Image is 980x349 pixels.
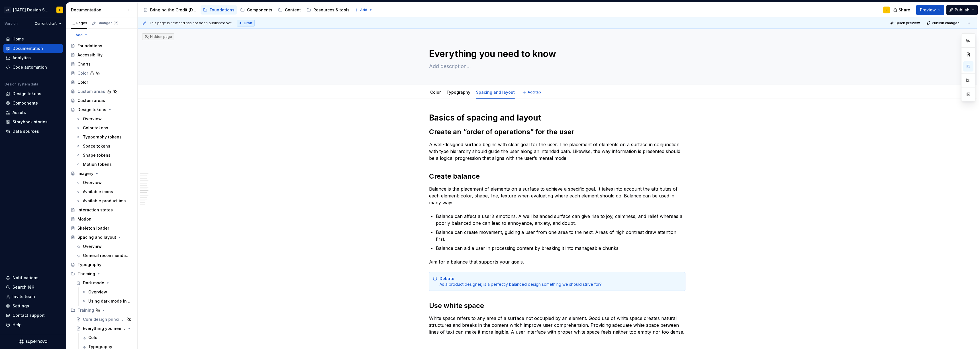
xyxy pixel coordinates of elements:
a: Assets [3,108,63,117]
a: Code automation [3,63,63,72]
div: Color [77,70,88,76]
a: Documentation [3,44,63,53]
a: Overview [74,178,135,187]
div: Color tokens [83,125,108,131]
div: Training [68,306,135,315]
strong: Debate [440,276,454,281]
a: Content [276,5,303,15]
div: Spacing and layout [77,234,116,240]
button: Quick preview [888,19,922,27]
div: CK [4,7,11,13]
a: Typography [446,90,470,95]
div: Overview [83,180,102,185]
button: Help [3,320,63,329]
span: Publish [955,7,969,13]
a: Typography [68,260,135,269]
button: Current draft [32,20,64,28]
div: Shape tokens [83,152,111,158]
div: Contact support [13,313,45,318]
span: 7 [114,21,118,25]
div: Changes [97,21,118,25]
div: Design tokens [77,107,106,113]
div: Color [428,86,443,98]
div: Overview [88,289,107,295]
p: Balance can create movement, guiding a user from one area to the next. Areas of high contrast dra... [436,229,685,242]
a: General recommendations [74,251,135,260]
button: Notifications [3,273,63,282]
button: Share [890,5,914,15]
a: Components [238,5,275,15]
div: Imagery [77,171,93,176]
div: Typography [444,86,473,98]
div: Accessibility [77,52,103,58]
a: Design tokens [3,89,63,98]
div: Code automation [13,64,47,70]
h2: Use white space [429,301,685,310]
div: Typography tokens [83,134,122,140]
span: Add [360,8,367,12]
div: Content [285,7,301,13]
div: Available icons [83,189,113,195]
a: Spacing and layout [68,233,135,242]
p: White space refers to any area of a surface not occupied by an element. Good use of white space c... [429,315,685,335]
a: Color tokens [74,123,135,132]
a: Interaction states [68,205,135,215]
div: Analytics [13,55,31,61]
a: Everything you need to know [74,324,135,333]
a: Storybook stories [3,117,63,126]
button: Add [353,6,374,14]
div: Design system data [5,82,38,87]
div: Typography [77,262,101,268]
div: As a product designer, is a perfectly balanced design something we should strive for? [440,276,682,287]
a: Bringing the Credit [DATE] brand to life across products [141,5,199,15]
div: Resources & tools [313,7,350,13]
a: Components [3,99,63,108]
a: Overview [79,287,135,297]
a: Overview [74,114,135,123]
div: Using dark mode in Figma [88,298,132,304]
svg: Supernova Logo [19,339,47,344]
div: F [886,8,887,12]
div: Color [88,335,99,340]
div: Charts [77,61,91,67]
div: Training [77,307,94,313]
a: Motion tokens [74,160,135,169]
a: Skeleton loader [68,224,135,233]
p: Balance is the placement of elements on a surface to achieve a specific goal. It takes into accou... [429,185,685,206]
div: Components [13,100,38,106]
a: Spacing and layout [476,90,515,95]
h1: Basics of spacing and layout [429,113,685,123]
div: Foundations [210,7,234,13]
button: Search ⌘K [3,283,63,292]
a: Color [68,78,135,87]
div: Invite team [13,294,35,299]
h2: Create an “order of operations” for the user [429,127,685,136]
div: Interaction states [77,207,113,213]
div: Custom areas [77,89,105,94]
div: [DATE] Design System [13,7,50,13]
div: Spacing and layout [474,86,517,98]
a: Color [79,333,135,342]
a: Custom areas [68,96,135,105]
a: Available product imagery [74,196,135,205]
a: Analytics [3,53,63,62]
div: Core design principles [83,317,125,322]
div: Available product imagery [83,198,130,204]
p: Balance can affect a user’s emotions. A well balanced surface can give rise to joy, calmness, and... [436,213,685,226]
span: This page is new and has not been published yet. [149,21,232,25]
textarea: Everything you need to know [428,47,684,61]
a: Resources & tools [304,5,352,15]
div: Search ⌘K [13,284,34,290]
a: Foundations [68,41,135,50]
div: Notifications [13,275,38,281]
p: A well-designed surface begins with clear goal for the user. The placement of elements on a surfa... [429,141,685,162]
div: Skeleton loader [77,225,109,231]
a: Core design principles [74,315,135,324]
a: Design tokens [68,105,135,114]
span: Publish changes [932,21,959,25]
button: Preview [916,5,944,15]
div: F [59,8,61,12]
a: Typography tokens [74,132,135,142]
a: Color [430,90,441,95]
